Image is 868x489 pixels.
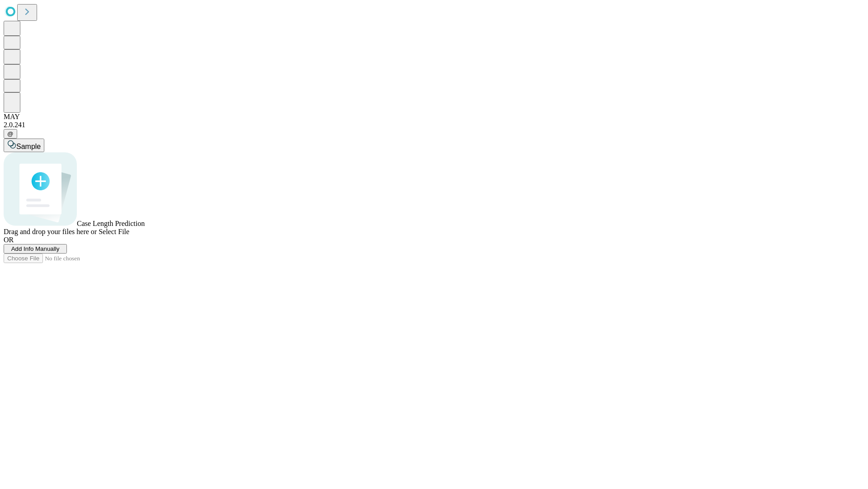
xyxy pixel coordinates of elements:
div: MAY [4,113,864,121]
div: 2.0.241 [4,121,864,129]
span: Add Info Manually [11,245,60,252]
span: Case Length Prediction [77,220,145,227]
span: Drag and drop your files here or [4,228,97,235]
button: Sample [4,139,44,152]
button: Add Info Manually [4,244,67,254]
span: Sample [16,143,41,150]
span: Select File [99,228,129,235]
span: OR [4,236,14,244]
button: @ [4,129,17,139]
span: @ [7,130,14,137]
